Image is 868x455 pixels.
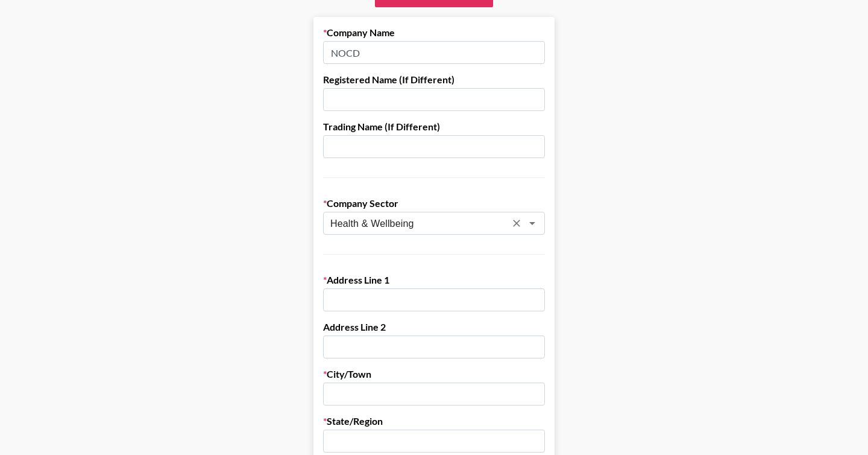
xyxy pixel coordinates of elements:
button: Open [524,215,541,232]
label: Registered Name (If Different) [323,74,545,86]
label: State/Region [323,415,545,427]
label: Address Line 2 [323,321,545,333]
button: Clear [508,215,525,232]
label: Company Name [323,27,545,39]
label: Trading Name (If Different) [323,121,545,133]
label: City/Town [323,368,545,380]
label: Address Line 1 [323,274,545,286]
label: Company Sector [323,197,545,209]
